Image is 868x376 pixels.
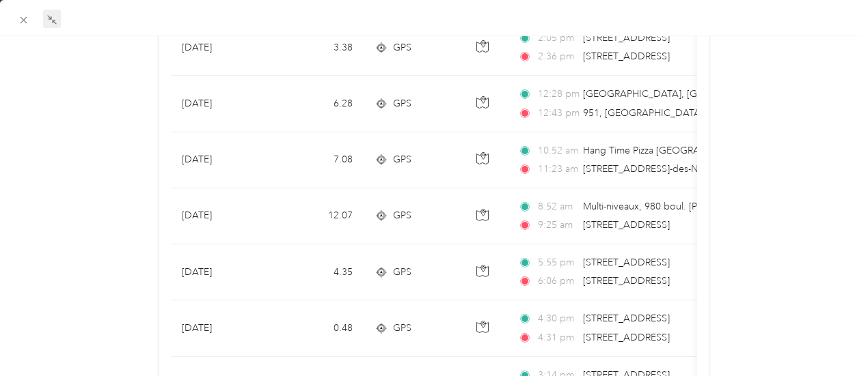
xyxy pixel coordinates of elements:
[273,244,364,300] td: 4.35
[273,20,364,76] td: 3.38
[273,300,364,356] td: 0.48
[393,321,411,336] span: GPS
[393,152,411,167] span: GPS
[171,244,273,300] td: [DATE]
[538,330,577,345] span: 4:31 pm
[538,162,577,177] span: 11:23 am
[583,219,670,231] span: [STREET_ADDRESS]
[538,49,577,64] span: 2:36 pm
[171,76,273,132] td: [DATE]
[538,199,577,214] span: 8:52 am
[171,20,273,76] td: [DATE]
[538,274,577,289] span: 6:06 pm
[583,32,670,44] span: [STREET_ADDRESS]
[538,87,577,102] span: 12:28 pm
[583,332,670,343] span: [STREET_ADDRESS]
[583,50,670,62] span: [STREET_ADDRESS]
[171,188,273,244] td: [DATE]
[538,31,577,46] span: 2:05 pm
[583,275,670,287] span: [STREET_ADDRESS]
[393,265,411,280] span: GPS
[273,76,364,132] td: 6.28
[273,188,364,244] td: 12.07
[538,311,577,326] span: 4:30 pm
[273,132,364,188] td: 7.08
[538,255,577,270] span: 5:55 pm
[171,300,273,356] td: [DATE]
[171,132,273,188] td: [DATE]
[538,106,577,121] span: 12:43 pm
[393,96,411,111] span: GPS
[393,40,411,55] span: GPS
[583,313,670,324] span: [STREET_ADDRESS]
[791,300,868,376] iframe: Everlance-gr Chat Button Frame
[538,218,577,233] span: 9:25 am
[393,208,411,223] span: GPS
[538,143,577,158] span: 10:52 am
[583,257,670,268] span: [STREET_ADDRESS]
